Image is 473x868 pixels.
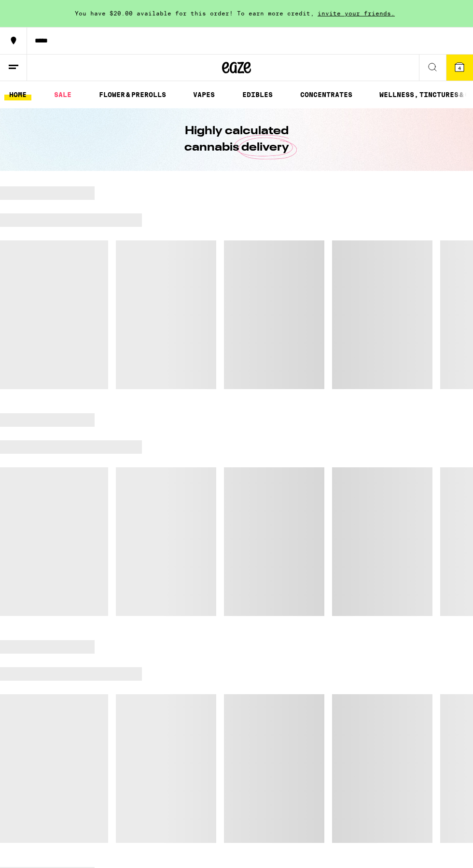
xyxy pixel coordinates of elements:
a: CONCENTRATES [295,89,357,100]
span: invite your friends. [314,10,398,16]
button: 4 [446,55,473,81]
h1: Highly calculated cannabis delivery [157,123,316,156]
a: SALE [49,89,76,100]
a: HOME [4,89,31,100]
span: 4 [458,65,461,71]
span: You have $20.00 available for this order! To earn more credit, [75,10,314,16]
a: EDIBLES [237,89,278,100]
a: FLOWER & PREROLLS [94,89,171,100]
a: VAPES [188,89,220,100]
